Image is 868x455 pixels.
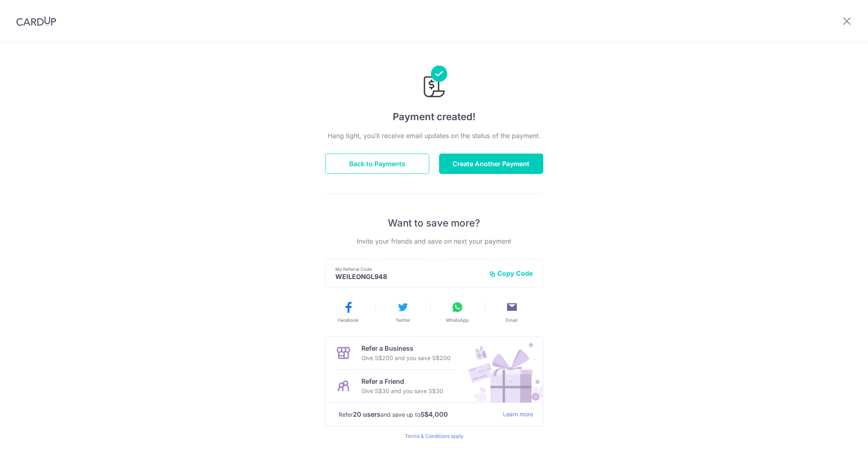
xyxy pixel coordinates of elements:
p: Give S$30 and you save S$30 [361,386,443,396]
p: Want to save more? [325,217,543,230]
strong: S$4,000 [420,409,448,419]
a: Terms & Conditions apply [405,433,464,439]
button: Twitter [379,301,427,323]
span: WhatsApp [446,317,469,323]
button: Back to Payments [325,154,429,174]
img: CardUp [16,16,56,26]
p: Hang tight, you’ll receive email updates on the status of the payment. [325,131,543,141]
button: Create Another Payment [439,154,543,174]
iframe: Opens a widget where you can find more information [816,431,860,451]
img: Refer [461,337,543,402]
p: Refer a Business [361,343,450,353]
p: Refer and save up to [339,409,496,420]
button: WhatsApp [433,301,481,323]
img: Payments [421,66,447,100]
p: Refer a Friend [361,376,443,386]
h4: Payment created! [325,110,543,124]
strong: 20 users [353,409,380,419]
p: My Referral Code [335,266,483,273]
span: Facebook [338,317,359,323]
p: Invite your friends and save on next your payment [325,236,543,246]
span: Twitter [396,317,410,323]
button: Email [488,301,536,323]
p: WEILEONGL948 [335,273,483,281]
button: Facebook [324,301,372,323]
a: Learn more [503,409,533,420]
button: Copy Code [489,269,533,277]
span: Email [506,317,518,323]
p: Give S$200 and you save S$200 [361,353,450,363]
